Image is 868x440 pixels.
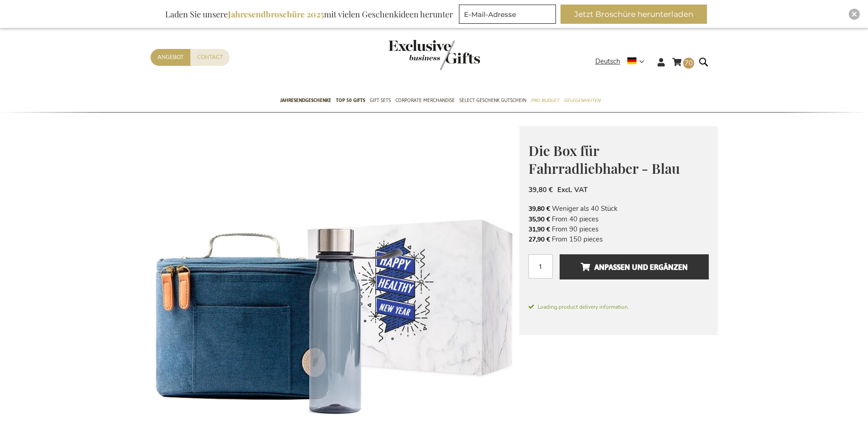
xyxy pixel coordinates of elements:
[370,96,391,105] span: Gift Sets
[531,96,559,105] span: Pro Budget
[395,96,455,105] span: Corporate Merchandise
[388,40,480,70] img: Exclusive Business gifts logo
[595,56,650,67] div: Deutsch
[528,214,709,224] li: From 40 pieces
[560,254,708,279] button: Anpassen und ergänzen
[528,225,550,234] span: 31,90 €
[581,260,688,274] span: Anpassen und ergänzen
[528,215,550,224] span: 35,90 €
[459,5,559,27] form: marketing offers and promotions
[672,56,694,71] a: 70
[685,59,693,68] span: 70
[228,9,324,20] b: Jahresendbroschüre 2025
[280,96,331,105] span: Jahresendgeschenke
[561,5,707,24] button: Jetzt Broschüre herunterladen
[336,96,365,105] span: TOP 50 Gifts
[852,11,857,17] img: Close
[528,141,680,177] span: Die Box für Fahrradliebhaber - Blau
[388,40,434,70] a: store logo
[190,49,230,66] a: Contact
[528,185,553,194] span: 39,80 €
[528,254,553,279] input: Menge
[528,204,709,214] li: Weniger als 40 Stück
[528,235,550,244] span: 27,90 €
[459,96,526,105] span: Select Geschenk Gutschein
[161,5,457,24] div: Laden Sie unsere mit vielen Geschenkideen herunter
[595,56,620,67] span: Deutsch
[528,224,709,234] li: From 90 pieces
[151,49,190,66] a: Angebot
[528,204,550,213] span: 39,80 €
[528,303,709,311] span: Loading product delivery information.
[849,9,860,20] div: Close
[557,185,588,194] span: Excl. VAT
[564,96,600,105] span: Gelegenheiten
[459,5,556,24] input: E-Mail-Adresse
[528,234,709,244] li: From 150 pieces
